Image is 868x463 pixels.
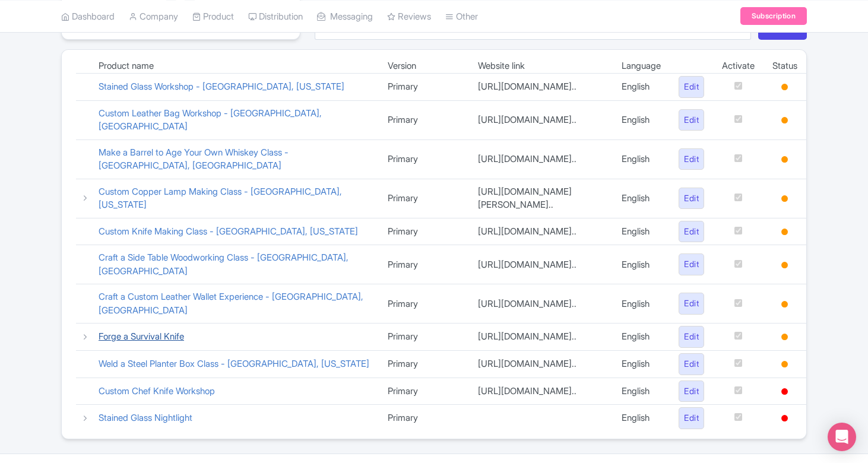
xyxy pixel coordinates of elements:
a: Craft a Custom Leather Wallet Experience - [GEOGRAPHIC_DATA], [GEOGRAPHIC_DATA] [99,291,363,316]
td: English [613,350,670,378]
td: Primary [379,324,468,351]
td: Primary [379,245,468,284]
td: English [613,218,670,245]
a: Stained Glass Workshop - [GEOGRAPHIC_DATA], [US_STATE] [99,81,344,92]
a: Edit [679,293,704,315]
a: Custom Copper Lamp Making Class - [GEOGRAPHIC_DATA], [US_STATE] [99,186,342,211]
td: Activate [713,59,764,74]
td: English [613,284,670,324]
a: Edit [679,380,704,402]
a: Custom Chef Knife Workshop [99,385,215,397]
td: Website link [469,59,613,74]
a: Edit [679,188,704,210]
td: Language [613,59,670,74]
a: Edit [679,253,704,275]
td: Version [379,59,468,74]
td: Primary [379,179,468,218]
a: Custom Leather Bag Workshop - [GEOGRAPHIC_DATA], [GEOGRAPHIC_DATA] [99,107,322,132]
td: English [613,179,670,218]
td: English [613,139,670,179]
a: Subscription [740,7,807,25]
td: [URL][DOMAIN_NAME].. [469,378,613,405]
a: Edit [679,407,704,429]
a: Make a Barrel to Age Your Own Whiskey Class - [GEOGRAPHIC_DATA], [GEOGRAPHIC_DATA] [99,147,289,172]
a: Edit [679,109,704,131]
td: [URL][DOMAIN_NAME].. [469,100,613,139]
a: Forge a Survival Knife [99,331,184,342]
td: Primary [379,284,468,324]
a: Edit [679,353,704,375]
td: [URL][DOMAIN_NAME].. [469,218,613,245]
a: Edit [679,221,704,243]
td: Primary [379,139,468,179]
td: Product name [90,59,379,74]
td: English [613,74,670,101]
td: Primary [379,378,468,405]
a: Custom Knife Making Class - [GEOGRAPHIC_DATA], [US_STATE] [99,226,358,237]
div: Open Intercom Messenger [828,423,856,451]
a: Edit [679,148,704,170]
td: English [613,100,670,139]
a: Craft a Side Table Woodworking Class - [GEOGRAPHIC_DATA], [GEOGRAPHIC_DATA] [99,252,349,277]
td: [URL][DOMAIN_NAME].. [469,74,613,101]
td: English [613,245,670,284]
td: English [613,405,670,432]
a: Stained Glass Nightlight [99,412,192,423]
td: [URL][DOMAIN_NAME].. [469,324,613,351]
td: Primary [379,405,468,432]
td: [URL][DOMAIN_NAME][PERSON_NAME].. [469,179,613,218]
td: [URL][DOMAIN_NAME].. [469,350,613,378]
td: [URL][DOMAIN_NAME].. [469,139,613,179]
td: Primary [379,74,468,101]
td: Primary [379,218,468,245]
td: [URL][DOMAIN_NAME].. [469,284,613,324]
td: Primary [379,350,468,378]
td: Status [764,59,806,74]
a: Weld a Steel Planter Box Class - [GEOGRAPHIC_DATA], [US_STATE] [99,358,369,369]
td: English [613,378,670,405]
td: English [613,324,670,351]
td: Primary [379,100,468,139]
a: Edit [679,76,704,98]
td: [URL][DOMAIN_NAME].. [469,245,613,284]
a: Edit [679,326,704,348]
